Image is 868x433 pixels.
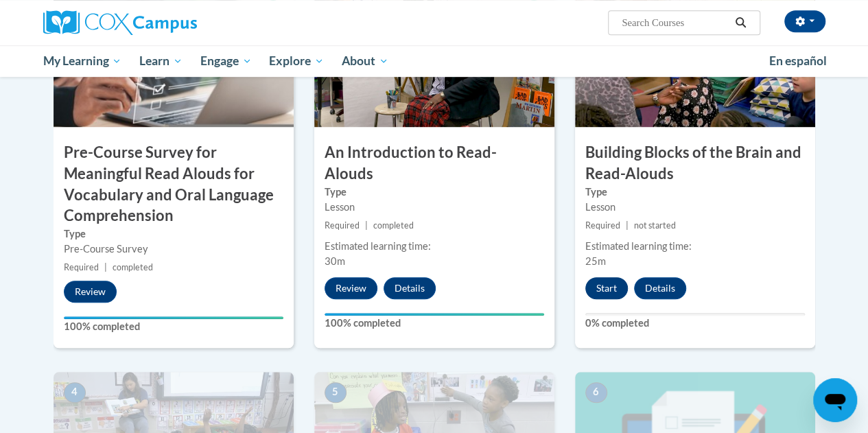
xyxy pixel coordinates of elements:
[54,142,294,226] h3: Pre-Course Survey for Meaningful Read Alouds for Vocabulary and Oral Language Comprehension
[64,242,283,257] div: Pre-Course Survey
[784,10,825,32] button: Account Settings
[585,316,805,331] label: 0% completed
[769,54,827,68] span: En español
[64,316,283,319] div: Your progress
[325,313,544,316] div: Your progress
[575,142,815,185] h3: Building Blocks of the Brain and Read-Alouds
[64,319,283,334] label: 100% completed
[43,10,290,35] a: Cox Campus
[384,277,436,299] button: Details
[333,45,397,77] a: About
[191,45,261,77] a: Engage
[585,200,805,215] div: Lesson
[64,382,86,403] span: 4
[634,277,686,299] button: Details
[760,47,836,75] a: En español
[325,200,544,215] div: Lesson
[43,53,121,69] span: My Learning
[325,239,544,254] div: Estimated learning time:
[113,262,153,272] span: completed
[325,255,345,267] span: 30m
[104,262,107,272] span: |
[325,220,360,231] span: Required
[585,382,607,403] span: 6
[585,220,620,231] span: Required
[585,255,606,267] span: 25m
[342,53,388,69] span: About
[64,226,283,242] label: Type
[634,220,676,231] span: not started
[130,45,191,77] a: Learn
[325,382,347,403] span: 5
[585,277,628,299] button: Start
[314,142,554,185] h3: An Introduction to Read-Alouds
[730,14,751,31] button: Search
[34,45,131,77] a: My Learning
[200,53,252,69] span: Engage
[269,53,324,69] span: Explore
[325,316,544,331] label: 100% completed
[260,45,333,77] a: Explore
[64,262,99,272] span: Required
[365,220,368,231] span: |
[585,185,805,200] label: Type
[813,378,857,422] iframe: Button to launch messaging window
[64,281,117,303] button: Review
[585,239,805,254] div: Estimated learning time:
[139,53,183,69] span: Learn
[43,10,197,35] img: Cox Campus
[325,277,377,299] button: Review
[33,45,836,77] div: Main menu
[626,220,629,231] span: |
[325,185,544,200] label: Type
[373,220,414,231] span: completed
[620,14,730,31] input: Search Courses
